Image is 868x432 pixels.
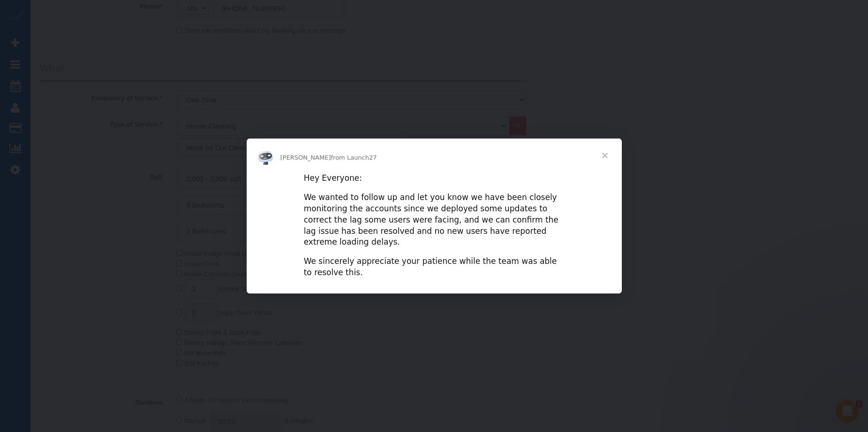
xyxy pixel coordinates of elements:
[280,154,331,161] span: [PERSON_NAME]
[304,256,565,278] div: We sincerely appreciate your patience while the team was able to resolve this.
[588,139,622,172] span: Close
[304,173,565,184] div: Hey Everyone:
[304,192,565,248] div: We wanted to follow up and let you know we have been closely monitoring the accounts since we dep...
[258,150,273,165] img: Profile image for Ellie
[331,154,377,161] span: from Launch27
